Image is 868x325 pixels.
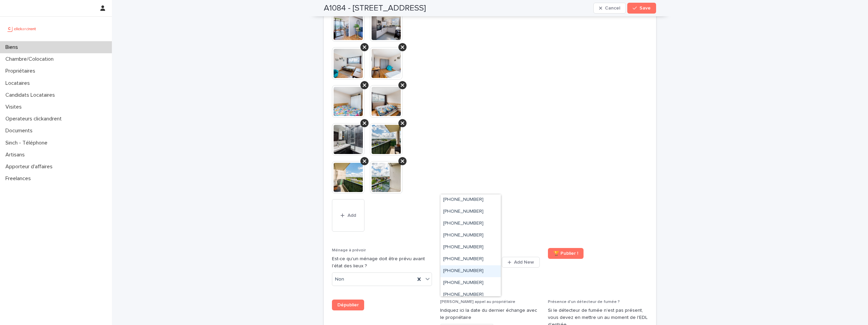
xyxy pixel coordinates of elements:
[3,92,60,98] p: Candidats Locataires
[3,116,67,122] p: Operateurs clickandrent
[3,56,59,62] p: Chambre/Colocation
[440,242,501,253] div: +33755517193
[3,128,38,134] p: Documents
[440,218,501,230] div: +33755517181
[337,303,359,307] span: Dépublier
[3,68,41,74] p: Propriétaires
[332,255,432,270] p: Est-ce qu'un ménage doit être prévu avant l'état des lieux ?
[440,206,501,218] div: +33755517180
[548,300,620,304] span: Présence d'un détecteur de fumée ?
[514,260,534,265] span: Add New
[627,3,656,14] button: Save
[440,300,515,304] span: [PERSON_NAME] appel au propriétaire
[502,257,540,268] button: Add New
[324,3,426,13] h2: A1084 - [STREET_ADDRESS]
[440,277,501,289] div: +33755517361
[639,6,651,11] span: Save
[335,276,344,283] span: Non
[3,140,53,146] p: Sinch - Téléphone
[593,3,626,14] button: Cancel
[348,213,356,218] span: Add
[3,152,30,158] p: Artisans
[3,164,58,170] p: Apporteur d'affaires
[440,289,501,301] div: +33755517362
[332,300,364,310] a: Dépublier
[440,194,501,206] div: +33755517179
[3,175,36,182] p: Freelances
[332,248,366,252] span: Ménage à prévoir
[5,22,38,36] img: UCB0brd3T0yccxBKYDjQ
[440,307,540,321] p: Indiquez ici la date du dernier échange avec le propriétaire
[548,248,584,259] a: 🏆 Publier !
[3,80,35,87] p: Locataires
[605,6,620,11] span: Cancel
[3,104,27,110] p: Visites
[440,265,501,277] div: +33755517199
[332,199,364,232] button: Add
[553,251,578,256] span: 🏆 Publier !
[3,44,23,51] p: Biens
[440,253,501,265] div: +33755517195
[440,230,501,242] div: +33755517183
